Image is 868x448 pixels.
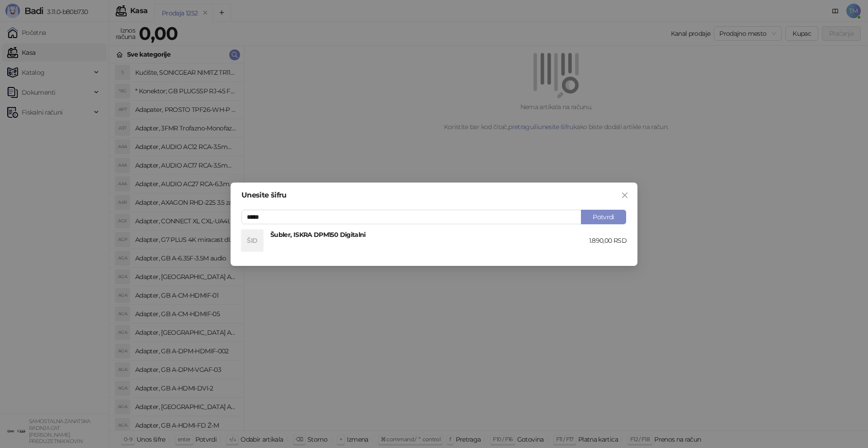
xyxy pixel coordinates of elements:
button: Potvrdi [581,210,626,224]
h4: Šubler, ISKRA DPM150 Digitalni [270,230,589,240]
button: Close [618,188,632,202]
span: Zatvori [618,192,632,199]
div: ŠID [241,230,263,251]
span: close [621,192,628,199]
div: Unesite šifru [241,192,627,199]
div: 1.890,00 RSD [589,236,627,246]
